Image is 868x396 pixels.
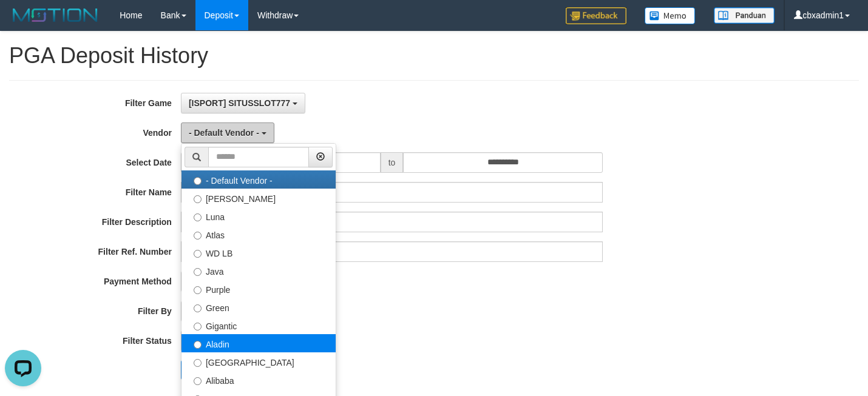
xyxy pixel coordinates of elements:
[181,352,336,371] label: [GEOGRAPHIC_DATA]
[194,286,202,294] input: Purple
[194,250,202,258] input: WD LB
[645,7,696,24] img: Button%20Memo.svg
[194,377,202,385] input: Alibaba
[181,189,336,207] label: [PERSON_NAME]
[181,316,336,334] label: Gigantic
[181,225,336,243] label: Atlas
[181,280,336,298] label: Purple
[9,6,101,24] img: MOTION_logo.png
[189,128,259,138] span: - Default Vendor -
[194,323,202,331] input: Gigantic
[194,213,202,221] input: Luna
[181,170,336,189] label: - Default Vendor -
[5,5,41,41] button: Open LiveChat chat widget
[194,177,202,185] input: - Default Vendor -
[181,298,336,316] label: Green
[181,371,336,389] label: Alibaba
[714,7,775,24] img: panduan.png
[181,261,336,280] label: Java
[194,195,202,203] input: [PERSON_NAME]
[194,304,202,312] input: Green
[194,359,202,367] input: [GEOGRAPHIC_DATA]
[181,93,305,113] button: [ISPORT] SITUSSLOT777
[194,232,202,240] input: Atlas
[381,152,404,173] span: to
[566,7,626,24] img: Feedback.jpg
[181,207,336,225] label: Luna
[9,44,859,68] h1: PGA Deposit History
[189,98,290,108] span: [ISPORT] SITUSSLOT777
[181,243,336,261] label: WD LB
[181,122,274,143] button: - Default Vendor -
[194,341,202,349] input: Aladin
[181,334,336,352] label: Aladin
[194,268,202,276] input: Java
